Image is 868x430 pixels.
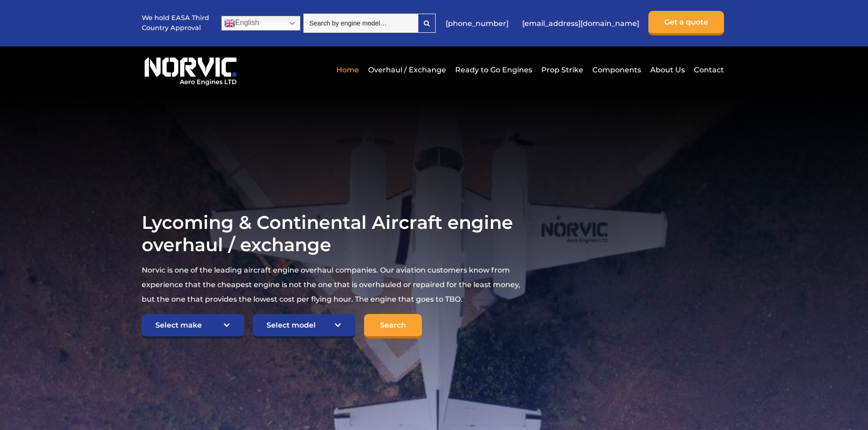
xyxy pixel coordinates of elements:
img: Norvic Aero Engines logo [142,53,239,86]
a: Overhaul / Exchange [366,59,448,81]
a: English [221,16,300,30]
p: We hold EASA Third Country Approval [142,13,210,33]
img: en [224,18,235,29]
a: About Us [648,59,687,81]
p: Norvic is one of the leading aircraft engine overhaul companies. Our aviation customers know from... [142,263,522,307]
a: Components [590,59,643,81]
a: Get a quote [648,11,724,35]
a: [PHONE_NUMBER] [441,12,513,35]
input: Search by engine model… [303,14,418,33]
a: Contact [692,59,724,81]
input: Search [364,314,422,339]
a: Ready to Go Engines [453,59,534,81]
a: [EMAIL_ADDRESS][DOMAIN_NAME] [518,12,644,35]
a: Prop Strike [539,59,586,81]
h1: Lycoming & Continental Aircraft engine overhaul / exchange [142,211,522,256]
a: Home [334,59,361,81]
